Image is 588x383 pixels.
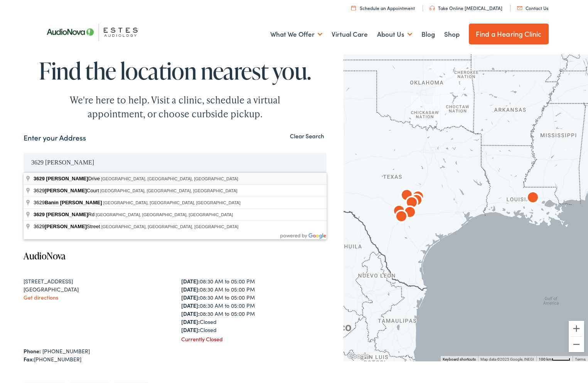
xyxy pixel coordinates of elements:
span: [GEOGRAPHIC_DATA], [GEOGRAPHIC_DATA], [GEOGRAPHIC_DATA] [101,176,238,181]
div: Currently Closed [181,335,327,343]
strong: [DATE]: [181,310,200,317]
span: [PERSON_NAME] [46,176,88,181]
div: [STREET_ADDRESS] [24,277,169,285]
button: Clear Search [288,132,327,140]
div: AudioNova [409,188,427,207]
input: Enter your address or zip code [24,153,327,172]
a: Schedule an Appointment [351,5,415,11]
button: Zoom in [569,321,584,336]
a: About Us [377,20,412,49]
strong: [DATE]: [181,326,200,334]
strong: [DATE]: [181,318,200,325]
span: 3629 Court [34,188,100,193]
span: [PERSON_NAME] [45,224,87,229]
span: Banin [PERSON_NAME] [45,200,102,205]
button: Zoom out [569,337,584,352]
a: Open this area in Google Maps (opens a new window) [345,351,371,361]
a: Blog [421,20,435,49]
a: [PHONE_NUMBER] [42,347,90,355]
a: Take Online [MEDICAL_DATA] [430,5,502,11]
strong: Phone: [24,347,41,355]
strong: [DATE]: [181,293,200,301]
div: We're here to help. Visit a clinic, schedule a virtual appointment, or choose curbside pickup. [52,93,298,121]
a: Find a Hearing Clinic [469,24,549,44]
span: 3629 [PERSON_NAME] [34,212,88,217]
a: What We Offer [270,20,322,49]
button: Keyboard shortcuts [443,357,476,362]
div: [GEOGRAPHIC_DATA] [24,285,169,293]
strong: [DATE]: [181,302,200,309]
a: Contact Us [517,5,548,11]
a: Get directions [24,293,58,301]
span: [GEOGRAPHIC_DATA], [GEOGRAPHIC_DATA], [GEOGRAPHIC_DATA] [96,212,233,217]
div: AudioNova [398,187,416,205]
h1: Find the location nearest you. [24,58,327,83]
a: Virtual Care [332,20,368,49]
div: AudioNova [401,204,419,222]
button: Map Scale: 100 km per 44 pixels [536,356,573,361]
img: Google [345,351,371,361]
span: 100 km [539,357,552,361]
span: Rd [34,212,96,217]
span: Drive [34,176,101,181]
div: AudioNova [392,208,411,227]
span: [GEOGRAPHIC_DATA], [GEOGRAPHIC_DATA], [GEOGRAPHIC_DATA] [100,188,238,193]
span: [GEOGRAPHIC_DATA], [GEOGRAPHIC_DATA], [GEOGRAPHIC_DATA] [103,200,241,205]
strong: Fax: [24,355,34,363]
span: Map data ©2025 Google, INEGI [480,357,534,361]
a: Terms (opens in new tab) [575,357,586,361]
label: Enter your Address [24,132,86,144]
div: [PHONE_NUMBER] [24,355,327,363]
a: Shop [444,20,460,49]
img: utility icon [517,6,522,10]
img: utility icon [430,6,435,10]
div: AudioNova [390,203,408,221]
a: AudioNova [24,249,66,262]
span: [PERSON_NAME] [45,188,87,193]
span: 3629 [34,200,103,205]
div: 08:30 AM to 05:00 PM 08:30 AM to 05:00 PM 08:30 AM to 05:00 PM 08:30 AM to 05:00 PM 08:30 AM to 0... [181,277,327,334]
div: AudioNova [407,192,426,210]
strong: [DATE]: [181,285,200,293]
span: [GEOGRAPHIC_DATA], [GEOGRAPHIC_DATA], [GEOGRAPHIC_DATA] [101,224,239,229]
img: utility icon [351,5,356,10]
strong: [DATE]: [181,277,200,285]
div: AudioNova [524,189,542,208]
span: 3629 [34,176,45,181]
span: 3629 Street [34,224,101,229]
div: AudioNova [403,194,421,213]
